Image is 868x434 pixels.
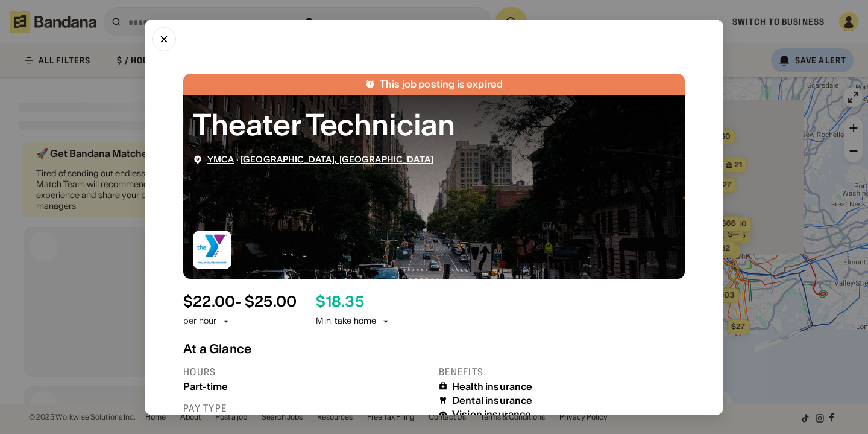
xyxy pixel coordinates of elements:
[193,104,675,144] div: Theater Technician
[183,380,429,392] div: Part-time
[439,365,685,378] div: Benefits
[316,293,363,310] div: $ 18.35
[380,78,503,89] div: This job posting is expired
[183,293,297,310] div: $ 22.00 - $25.00
[316,315,391,327] div: Min. take home
[241,153,433,164] a: [GEOGRAPHIC_DATA], [GEOGRAPHIC_DATA]
[452,380,533,392] div: Health insurance
[183,315,216,327] div: per hour
[207,153,234,164] a: YMCA
[152,27,176,51] button: Close
[183,365,429,378] div: Hours
[452,394,533,406] div: Dental insurance
[207,154,433,164] div: ·
[193,230,231,269] img: YMCA logo
[183,401,429,414] div: Pay type
[452,409,532,420] div: Vision insurance
[183,341,685,356] div: At a Glance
